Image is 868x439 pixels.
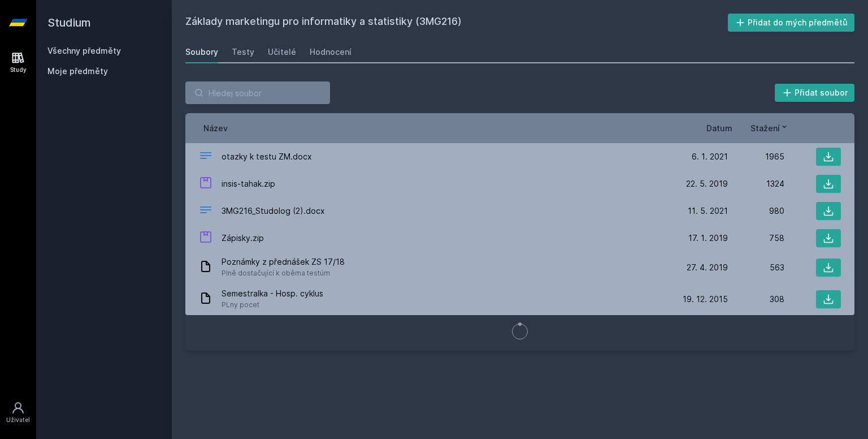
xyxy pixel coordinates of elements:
button: Přidat soubor [775,84,855,102]
div: Uživatel [6,416,30,424]
span: Semestralka - Hosp. cyklus [222,288,323,299]
a: Study [2,45,34,80]
span: 17. 1. 2019 [688,233,728,244]
div: Učitelé [268,46,296,58]
span: 22. 5. 2019 [686,178,728,190]
div: 758 [728,233,784,244]
div: 1965 [728,151,784,162]
span: Poznámky z přednášek ZS 17/18 [222,256,345,268]
span: Moje předměty [47,66,108,77]
div: Testy [232,46,254,58]
a: Soubory [185,41,218,63]
div: 308 [728,294,784,305]
div: 1324 [728,178,784,190]
span: insis-tahak.zip [222,178,275,190]
div: Hodnocení [310,46,351,58]
div: Soubory [185,46,218,58]
a: Hodnocení [310,41,351,63]
span: 11. 5. 2021 [688,205,728,217]
div: 563 [728,262,784,273]
span: otazky k testu ZM.docx [222,151,312,162]
h2: Základy marketingu pro informatiky a statistiky (3MG216) [185,14,728,32]
div: DOCX [199,203,212,219]
div: DOCX [199,149,212,165]
span: 6. 1. 2021 [692,151,728,162]
input: Hledej soubor [185,81,330,104]
button: Název [203,122,228,134]
span: Stažení [750,122,780,134]
a: Učitelé [268,41,296,63]
span: 3MG216_Studolog (2).docx [222,205,325,217]
button: Přidat do mých předmětů [728,14,855,32]
div: Study [10,66,27,74]
div: ZIP [199,176,212,192]
a: Uživatel [2,395,34,430]
a: Testy [232,41,254,63]
span: PLny pocet [222,299,323,311]
span: Plně dostačující k oběma testúm [222,268,345,279]
span: 19. 12. 2015 [683,294,728,305]
div: 980 [728,205,784,217]
button: Stažení [750,122,789,134]
button: Datum [706,122,732,134]
span: Zápisky.zip [222,233,264,244]
span: 27. 4. 2019 [687,262,728,273]
a: Všechny předměty [47,46,121,55]
div: ZIP [199,230,212,247]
